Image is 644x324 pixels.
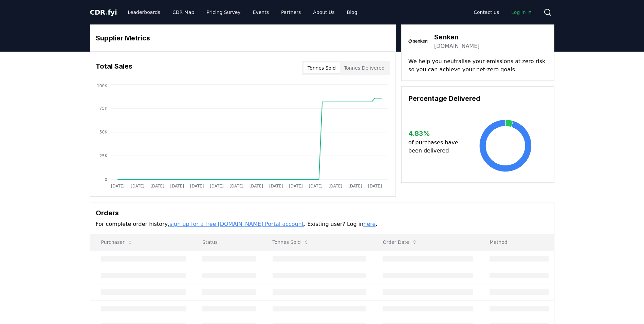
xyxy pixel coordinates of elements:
[511,9,532,16] span: Log in
[169,221,304,227] a: sign up for a free [DOMAIN_NAME] Portal account
[197,239,256,246] p: Status
[506,6,538,18] a: Log in
[247,6,274,18] a: Events
[368,184,382,188] tspan: [DATE]
[434,32,480,42] h3: Senken
[97,84,108,88] tspan: 100K
[249,184,263,188] tspan: [DATE]
[408,139,464,155] p: of purchases have been delivered
[122,6,363,18] nav: Main
[122,6,166,18] a: Leaderboards
[340,62,389,73] button: Tonnes Delivered
[309,184,323,188] tspan: [DATE]
[96,208,549,218] h3: Orders
[308,6,340,18] a: About Us
[342,6,363,18] a: Blog
[190,184,204,188] tspan: [DATE]
[96,61,132,75] h3: Total Sales
[99,130,107,134] tspan: 50K
[408,128,464,139] h3: 4.83 %
[96,220,549,228] p: For complete order history, . Existing user? Log in .
[434,42,480,50] a: [DOMAIN_NAME]
[111,184,125,188] tspan: [DATE]
[276,6,306,18] a: Partners
[90,8,117,16] span: CDR fyi
[303,62,340,73] button: Tonnes Sold
[90,7,117,17] a: CDR.fyi
[363,221,375,227] a: here
[229,184,243,188] tspan: [DATE]
[150,184,164,188] tspan: [DATE]
[484,239,548,246] p: Method
[167,6,200,18] a: CDR Map
[267,235,314,249] button: Tonnes Sold
[105,177,107,182] tspan: 0
[348,184,362,188] tspan: [DATE]
[408,93,547,104] h3: Percentage Delivered
[289,184,303,188] tspan: [DATE]
[201,6,246,18] a: Pricing Survey
[170,184,184,188] tspan: [DATE]
[130,184,144,188] tspan: [DATE]
[210,184,224,188] tspan: [DATE]
[468,6,538,18] nav: Main
[269,184,283,188] tspan: [DATE]
[99,154,107,158] tspan: 25K
[408,57,547,74] p: We help you neutralise your emissions at zero risk so you can achieve your net-zero goals.
[468,6,504,18] a: Contact us
[96,33,390,43] h3: Supplier Metrics
[377,235,423,249] button: Order Date
[105,8,108,16] span: .
[408,32,427,51] img: Senken-logo
[96,235,138,249] button: Purchaser
[99,106,107,111] tspan: 75K
[328,184,342,188] tspan: [DATE]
